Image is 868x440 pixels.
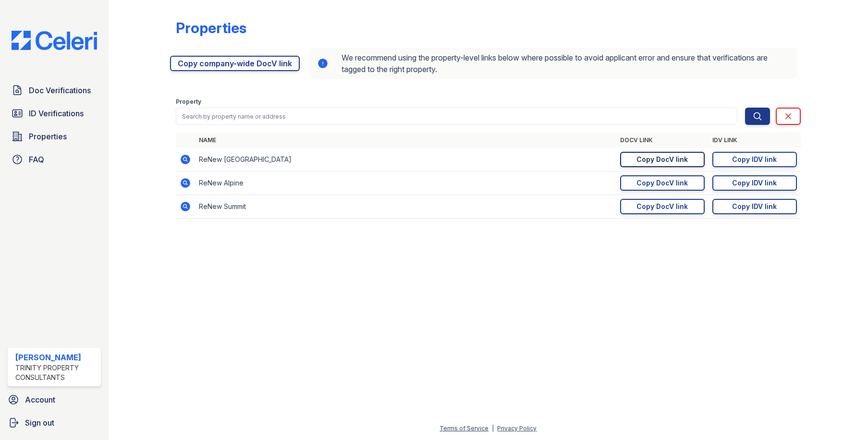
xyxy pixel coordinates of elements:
[29,108,84,119] span: ID Verifications
[8,81,101,100] a: Doc Verifications
[4,31,105,50] img: CE_Logo_Blue-a8612792a0a2168367f1c8372b55b34899dd931a85d93a1a3d3e32e68fde9ad4.png
[25,417,54,428] span: Sign out
[712,199,797,214] a: Copy IDV link
[309,48,796,79] div: We recommend using the property-level links below where possible to avoid applicant error and ens...
[732,178,777,188] div: Copy IDV link
[8,150,101,169] a: FAQ
[636,202,688,211] div: Copy DocV link
[492,425,494,432] div: |
[732,202,777,211] div: Copy IDV link
[712,175,797,191] a: Copy IDV link
[497,425,537,432] a: Privacy Policy
[636,155,688,164] div: Copy DocV link
[29,85,91,96] span: Doc Verifications
[440,425,489,432] a: Terms of Service
[4,413,105,432] a: Sign out
[636,178,688,188] div: Copy DocV link
[176,19,246,37] div: Properties
[195,171,616,195] td: ReNew Alpine
[732,155,777,164] div: Copy IDV link
[620,175,705,191] a: Copy DocV link
[176,108,737,125] input: Search by property name or address
[8,127,101,146] a: Properties
[195,195,616,219] td: ReNew Summit
[620,152,705,167] a: Copy DocV link
[15,352,97,363] div: [PERSON_NAME]
[8,104,101,123] a: ID Verifications
[29,154,44,165] span: FAQ
[195,133,616,148] th: Name
[29,131,67,142] span: Properties
[616,133,709,148] th: DocV Link
[176,98,201,106] label: Property
[4,390,105,409] a: Account
[170,56,300,71] a: Copy company-wide DocV link
[712,152,797,167] a: Copy IDV link
[15,363,97,382] div: Trinity Property Consultants
[25,394,55,405] span: Account
[709,133,801,148] th: IDV Link
[195,148,616,171] td: ReNew [GEOGRAPHIC_DATA]
[620,199,705,214] a: Copy DocV link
